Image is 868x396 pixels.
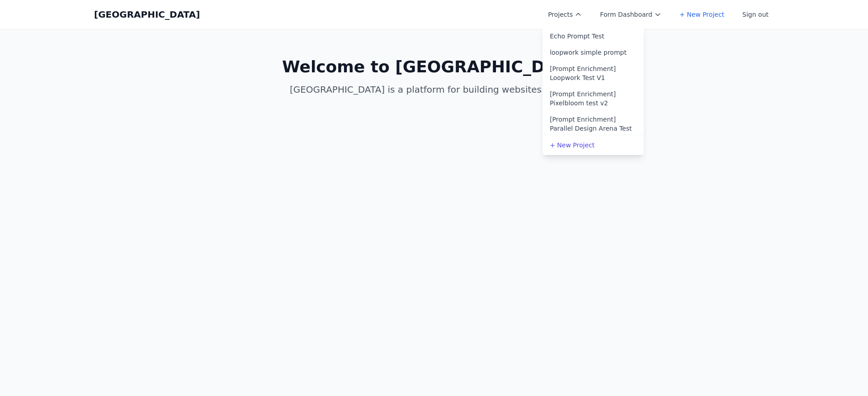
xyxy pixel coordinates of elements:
a: [Prompt Enrichment] Loopwork Test V1 [542,61,644,86]
button: Sign out [737,6,774,23]
p: [GEOGRAPHIC_DATA] is a platform for building websites with AI. [260,83,608,96]
a: + New Project [674,6,730,23]
a: + New Project [542,137,644,153]
button: Projects [542,6,587,23]
a: [Prompt Enrichment] Pixelbloom test v2 [542,86,644,111]
h1: Welcome to [GEOGRAPHIC_DATA] [260,58,608,76]
a: loopwork simple prompt [542,44,644,61]
button: Form Dashboard [594,6,667,23]
a: Echo Prompt Test [542,28,644,44]
a: [Prompt Enrichment] Parallel Design Arena Test [542,111,644,137]
a: [GEOGRAPHIC_DATA] [94,8,200,21]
